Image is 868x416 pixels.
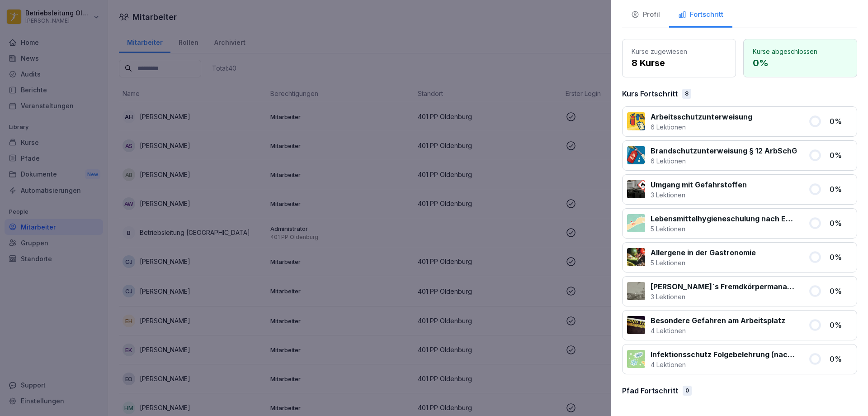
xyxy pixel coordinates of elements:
p: Kurse abgeschlossen [753,47,848,56]
p: Pfad Fortschritt [622,385,678,396]
p: [PERSON_NAME]`s Fremdkörpermanagement [651,281,797,292]
p: Kurse zugewiesen [632,47,726,56]
div: Fortschritt [678,10,723,20]
p: 0 % [830,184,852,195]
div: 0 [683,386,692,396]
p: Kurs Fortschritt [622,88,678,99]
p: Umgang mit Gefahrstoffen [651,179,747,190]
p: 6 Lektionen [651,156,797,166]
p: 0 % [830,354,852,364]
p: 5 Lektionen [651,258,756,268]
p: Lebensmittelhygieneschulung nach EU-Verordnung (EG) Nr. 852 / 2004 [651,213,797,224]
p: Allergene in der Gastronomie [651,247,756,258]
p: 3 Lektionen [651,190,747,200]
p: 6 Lektionen [651,122,752,132]
div: 8 [682,89,691,99]
button: Fortschritt [669,3,732,28]
p: 4 Lektionen [651,360,797,369]
button: Profil [622,3,669,28]
p: 0 % [830,320,852,330]
p: 0 % [830,150,852,161]
p: Besondere Gefahren am Arbeitsplatz [651,315,785,326]
p: Brandschutzunterweisung § 12 ArbSchG [651,145,797,156]
p: 0 % [753,56,848,70]
p: 3 Lektionen [651,292,797,301]
p: 0 % [830,252,852,263]
div: Profil [631,10,660,20]
p: Infektionsschutz Folgebelehrung (nach §43 IfSG) [651,349,797,360]
p: 0 % [830,286,852,296]
p: 8 Kurse [632,56,726,70]
p: Arbeitsschutzunterweisung [651,111,752,122]
p: 4 Lektionen [651,326,785,335]
p: 0 % [830,116,852,127]
p: 5 Lektionen [651,224,797,234]
p: 0 % [830,218,852,229]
